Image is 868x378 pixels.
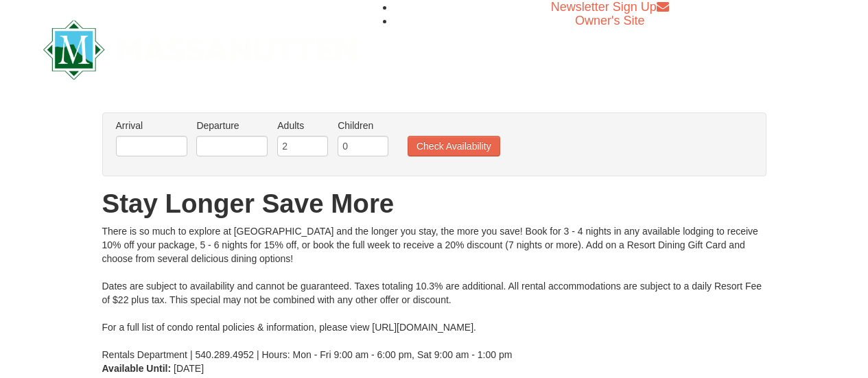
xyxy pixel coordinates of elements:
[338,119,388,132] label: Children
[43,20,357,80] img: Massanutten Resort Logo
[102,224,766,362] div: There is so much to explore at [GEOGRAPHIC_DATA] and the longer you stay, the more you save! Book...
[277,119,328,132] label: Adults
[102,190,766,217] h1: Stay Longer Save More
[116,119,187,132] label: Arrival
[408,136,500,156] button: Check Availability
[196,119,268,132] label: Departure
[102,363,172,374] strong: Available Until:
[174,363,204,374] span: [DATE]
[575,14,644,27] a: Owner's Site
[43,32,357,64] a: Massanutten Resort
